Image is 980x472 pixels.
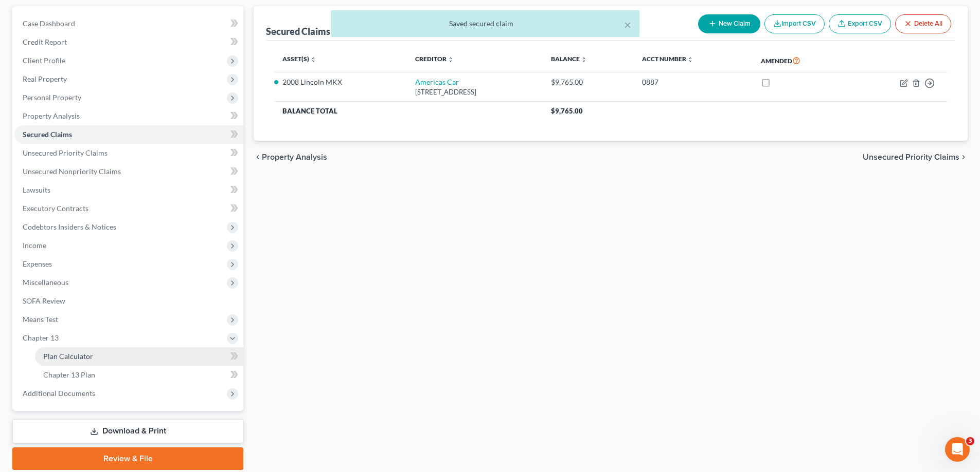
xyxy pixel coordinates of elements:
i: unfold_more [581,56,587,63]
div: Saved secured claim [339,18,631,29]
span: Credit Report [23,37,67,46]
span: Unsecured Priority Claims [23,148,108,157]
a: Secured Claims [14,125,243,144]
a: Review & File [12,447,243,470]
button: Unsecured Priority Claims chevron_right [863,153,968,161]
a: Unsecured Nonpriority Claims [14,162,243,181]
span: 3 [966,437,974,445]
i: unfold_more [687,56,693,63]
span: Real Property [23,74,67,83]
span: Chapter 13 [23,333,59,342]
div: 0887 [642,77,744,87]
span: Client Profile [23,56,65,65]
span: Personal Property [23,93,81,102]
iframe: Intercom live chat [945,437,970,462]
button: × [624,18,631,31]
a: Download & Print [12,419,243,443]
a: Executory Contracts [14,199,243,218]
div: $9,765.00 [551,77,626,87]
span: Lawsuits [23,185,50,194]
a: Property Analysis [14,107,243,125]
span: Additional Documents [23,389,95,398]
span: Chapter 13 Plan [43,370,95,379]
span: Expenses [23,259,52,268]
a: Creditor unfold_more [415,55,454,63]
li: 2008 Lincoln MKX [282,77,399,87]
span: Property Analysis [23,111,80,120]
i: chevron_right [959,153,968,161]
span: Codebtors Insiders & Notices [23,222,116,231]
i: unfold_more [448,56,454,63]
th: Amended [753,49,850,72]
a: Chapter 13 Plan [35,366,243,384]
span: Executory Contracts [23,204,88,213]
i: chevron_left [254,153,262,161]
span: Unsecured Nonpriority Claims [23,167,121,176]
span: Means Test [23,315,58,324]
a: SOFA Review [14,292,243,310]
span: Income [23,241,46,250]
button: chevron_left Property Analysis [254,153,327,161]
span: Secured Claims [23,130,72,139]
a: Americas Car [415,78,459,86]
span: Property Analysis [262,153,327,161]
a: Acct Number unfold_more [642,55,693,63]
a: Balance unfold_more [551,55,587,63]
span: Unsecured Priority Claims [863,153,959,161]
i: unfold_more [310,56,316,63]
a: Plan Calculator [35,347,243,366]
th: Balance Total [274,102,542,120]
a: Lawsuits [14,181,243,199]
span: Miscellaneous [23,278,68,287]
a: Asset(s) unfold_more [282,55,316,63]
span: Plan Calculator [43,352,93,361]
div: [STREET_ADDRESS] [415,87,534,97]
a: Unsecured Priority Claims [14,144,243,162]
span: SOFA Review [23,296,65,305]
span: $9,765.00 [551,107,583,115]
